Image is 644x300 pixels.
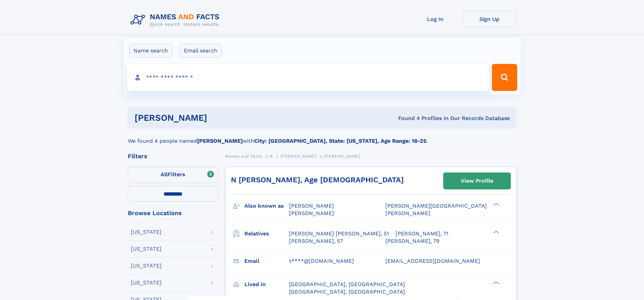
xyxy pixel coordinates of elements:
[289,281,405,287] span: [GEOGRAPHIC_DATA], [GEOGRAPHIC_DATA]
[128,167,218,183] label: Filters
[225,152,262,160] a: Names and Facts
[254,138,426,144] b: City: [GEOGRAPHIC_DATA], State: [US_STATE], Age Range: 18-25
[324,154,360,159] span: [PERSON_NAME]
[197,138,243,144] b: [PERSON_NAME]
[289,203,334,209] span: [PERSON_NAME]
[385,203,487,209] span: [PERSON_NAME][GEOGRAPHIC_DATA]
[408,11,462,27] a: Log In
[131,246,162,252] div: [US_STATE]
[161,171,168,178] span: All
[303,115,510,122] div: Found 4 Profiles In Our Records Database
[289,289,405,295] span: [GEOGRAPHIC_DATA], [GEOGRAPHIC_DATA]
[444,173,510,189] a: View Profile
[128,153,218,159] div: Filters
[492,64,517,91] button: Search Button
[492,202,500,207] div: ❯
[461,173,493,189] div: View Profile
[180,44,222,58] label: Email search
[289,230,389,237] a: [PERSON_NAME] [PERSON_NAME], 51
[244,228,289,239] h3: Relatives
[492,230,500,234] div: ❯
[131,280,162,285] div: [US_STATE]
[385,258,480,264] span: [EMAIL_ADDRESS][DOMAIN_NAME]
[244,255,289,267] h3: Email
[385,237,439,245] a: [PERSON_NAME], 79
[280,154,316,159] span: [PERSON_NAME]
[231,176,404,184] a: N [PERSON_NAME], Age [DEMOGRAPHIC_DATA]
[289,210,334,216] span: [PERSON_NAME]
[131,263,162,269] div: [US_STATE]
[135,114,303,122] h1: [PERSON_NAME]
[129,44,172,58] label: Name search
[131,229,162,235] div: [US_STATE]
[128,11,225,29] img: Logo Names and Facts
[128,129,517,145] div: We found 4 people named with .
[396,230,448,237] a: [PERSON_NAME], 71
[244,200,289,212] h3: Also known as
[280,152,316,160] a: [PERSON_NAME]
[270,154,273,159] span: R
[270,152,273,160] a: R
[492,280,500,285] div: ❯
[128,210,218,216] div: Browse Locations
[127,64,489,91] input: search input
[289,237,343,245] a: [PERSON_NAME], 57
[462,11,517,27] a: Sign Up
[244,279,289,290] h3: Lived in
[385,210,430,216] span: [PERSON_NAME]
